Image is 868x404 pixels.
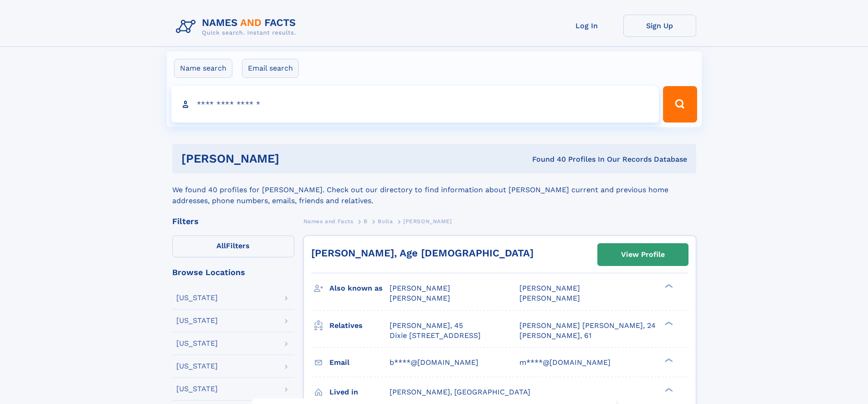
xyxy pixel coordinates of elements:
div: ❯ [663,387,673,393]
label: Email search [242,59,299,78]
h3: Lived in [329,384,390,400]
a: View Profile [598,244,688,266]
div: Found 40 Profiles In Our Records Database [406,154,687,164]
span: [PERSON_NAME] [519,284,580,292]
h3: Also known as [329,281,390,296]
a: [PERSON_NAME], Age [DEMOGRAPHIC_DATA] [311,247,534,259]
span: Bolla [378,218,393,225]
h3: Relatives [329,318,390,333]
div: [US_STATE] [176,317,218,324]
span: [PERSON_NAME] [403,218,452,225]
div: Browse Locations [172,268,294,276]
div: We found 40 profiles for [PERSON_NAME]. Check out our directory to find information about [PERSON... [172,174,696,206]
span: All [216,241,226,250]
span: [PERSON_NAME], [GEOGRAPHIC_DATA] [390,388,530,396]
a: Dixie [STREET_ADDRESS] [390,331,481,341]
span: [PERSON_NAME] [390,294,450,302]
span: [PERSON_NAME] [390,284,450,292]
span: [PERSON_NAME] [519,294,580,302]
a: [PERSON_NAME], 61 [519,331,591,341]
a: Log In [550,15,623,37]
label: Filters [172,235,294,257]
div: ❯ [663,357,673,363]
input: search input [171,86,659,123]
div: ❯ [663,320,673,326]
button: Search Button [663,86,697,123]
div: [US_STATE] [176,340,218,347]
div: ❯ [663,283,673,289]
span: B [364,218,368,225]
h3: Email [329,355,390,370]
a: Names and Facts [303,215,354,227]
a: [PERSON_NAME] [PERSON_NAME], 24 [519,321,656,331]
div: [US_STATE] [176,294,218,302]
div: [US_STATE] [176,385,218,393]
a: Bolla [378,215,393,227]
div: [US_STATE] [176,363,218,370]
div: Filters [172,217,294,225]
a: Sign Up [623,15,696,37]
img: Logo Names and Facts [172,15,303,39]
div: View Profile [621,244,665,265]
h1: [PERSON_NAME] [181,153,406,164]
a: B [364,215,368,227]
a: [PERSON_NAME], 45 [390,321,463,331]
label: Name search [174,59,232,78]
